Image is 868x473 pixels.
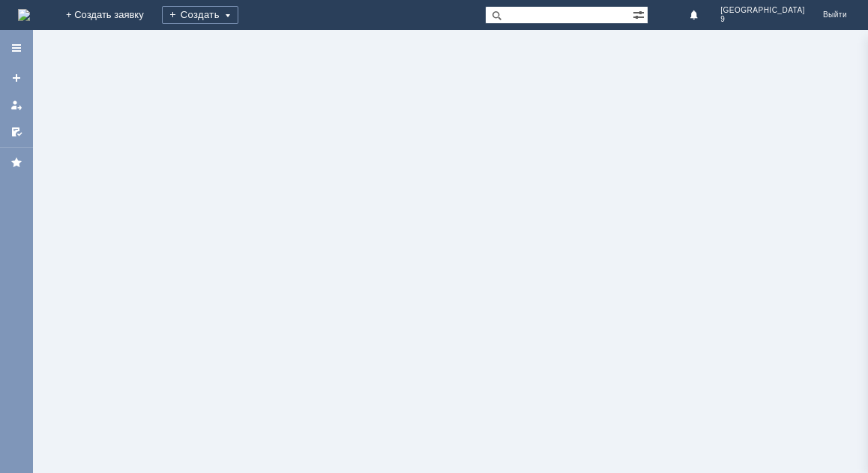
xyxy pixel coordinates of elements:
[18,9,30,21] img: logo
[4,93,28,117] a: Мои заявки
[720,15,805,24] span: 9
[720,6,805,15] span: [GEOGRAPHIC_DATA]
[4,66,28,90] a: Создать заявку
[633,7,648,21] span: Расширенный поиск
[18,9,30,21] a: Перейти на домашнюю страницу
[4,120,28,144] a: Мои согласования
[162,6,238,24] div: Создать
